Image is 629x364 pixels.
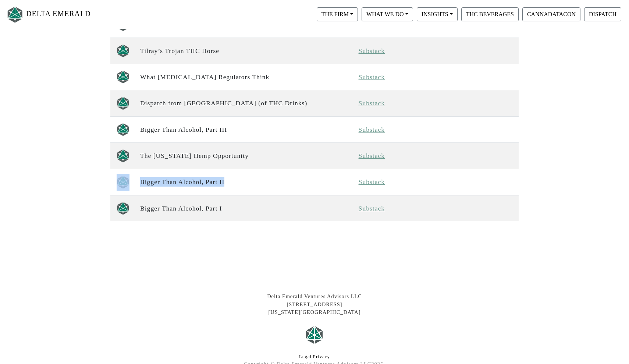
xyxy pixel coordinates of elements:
[359,99,385,107] a: Substack
[136,90,354,116] td: Dispatch from [GEOGRAPHIC_DATA] (of THC Drinks)
[359,47,385,54] a: Substack
[136,143,354,169] td: The [US_STATE] Hemp Opportunity
[117,176,129,189] img: dispatch logo
[313,354,330,359] a: Privacy
[317,7,358,21] button: THE FIRM
[359,126,385,133] a: Substack
[6,3,91,26] a: DELTA EMERALD
[117,44,129,57] img: dispatch logo
[359,73,385,81] a: Substack
[362,7,413,21] button: WHAT WE DO
[522,7,580,21] button: CANNADATACON
[117,123,129,136] img: dispatch logo
[117,149,129,162] img: dispatch logo
[359,178,385,185] a: Substack
[417,7,458,21] button: INSIGHTS
[136,38,354,64] td: Tilray’s Trojan THC Horse
[136,64,354,90] td: What [MEDICAL_DATA] Regulators Think
[582,11,623,17] a: DISPATCH
[110,353,519,360] div: |
[110,293,519,317] div: Delta Emerald Ventures Advisors LLC [STREET_ADDRESS] [US_STATE][GEOGRAPHIC_DATA]
[117,202,129,215] img: dispatch logo
[461,7,519,21] button: THC BEVERAGES
[136,116,354,142] td: Bigger Than Alcohol, Part III
[117,70,129,84] img: dispatch logo
[6,5,24,24] img: Logo
[359,152,385,159] a: Substack
[117,96,129,110] img: dispatch logo
[520,11,582,17] a: CANNADATACON
[136,195,354,221] td: Bigger Than Alcohol, Part I
[136,169,354,195] td: Bigger Than Alcohol, Part II
[303,324,326,346] img: Logo
[299,354,312,359] a: Legal
[359,205,385,212] a: Substack
[584,7,621,21] button: DISPATCH
[459,11,520,17] a: THC BEVERAGES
